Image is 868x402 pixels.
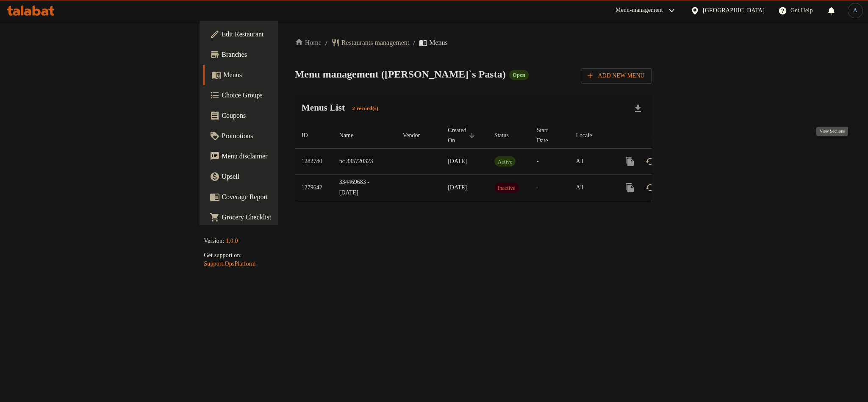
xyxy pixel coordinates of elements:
[302,130,319,141] span: ID
[576,130,603,141] span: Locale
[203,85,344,105] a: Choice Groups
[203,65,344,85] a: Menus
[494,157,516,166] span: Active
[509,71,529,78] span: Open
[203,207,344,227] a: Grocery Checklist
[203,105,344,126] a: Coupons
[295,123,708,201] table: enhanced table
[204,252,241,258] span: Get support on:
[640,177,660,198] button: Change Status
[222,29,338,39] span: Edit Restaurant
[429,38,448,48] span: Menus
[222,131,338,141] span: Promotions
[223,70,338,80] span: Menus
[494,130,520,141] span: Status
[333,175,396,201] td: 334469683 - [DATE]
[620,177,640,198] button: more
[569,175,613,201] td: All
[494,183,519,193] span: Inactive
[339,130,364,141] span: Name
[295,69,506,80] span: Menu management ( [PERSON_NAME]`s Pasta )
[222,90,338,100] span: Choice Groups
[302,101,384,115] h2: Menus List
[203,24,344,44] a: Edit Restaurant
[640,151,660,172] button: Change Status
[530,149,569,175] td: -
[222,50,338,60] span: Branches
[448,158,467,164] span: [DATE]
[347,102,384,116] div: Total records count
[413,38,416,48] li: /
[448,125,477,146] span: Created On
[203,166,344,187] a: Upsell
[616,6,663,16] div: Menu-management
[333,149,396,175] td: nc 335720323
[222,151,338,161] span: Menu disclaimer
[295,38,652,48] nav: breadcrumb
[204,261,255,267] a: Support.OpsPlatform
[222,192,338,202] span: Coverage Report
[620,151,640,172] button: more
[494,183,519,193] div: Inactive
[569,149,613,175] td: All
[537,125,559,146] span: Start Date
[222,111,338,121] span: Coupons
[222,172,338,182] span: Upsell
[203,146,344,166] a: Menu disclaimer
[403,130,431,141] span: Vendor
[703,6,765,15] div: [GEOGRAPHIC_DATA]
[226,238,238,244] span: 1.0.0
[448,184,467,191] span: [DATE]
[203,126,344,146] a: Promotions
[203,44,344,65] a: Branches
[341,38,409,48] span: Restaurants management
[613,123,708,149] th: Actions
[222,212,338,222] span: Grocery Checklist
[509,70,529,80] div: Open
[853,6,857,15] span: A
[530,175,569,201] td: -
[628,98,648,119] div: Export file
[581,68,651,84] button: Add New Menu
[204,238,224,244] span: Version:
[331,38,409,48] a: Restaurants management
[588,71,644,81] span: Add New Menu
[347,105,384,113] span: 2 record(s)
[203,187,344,207] a: Coverage Report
